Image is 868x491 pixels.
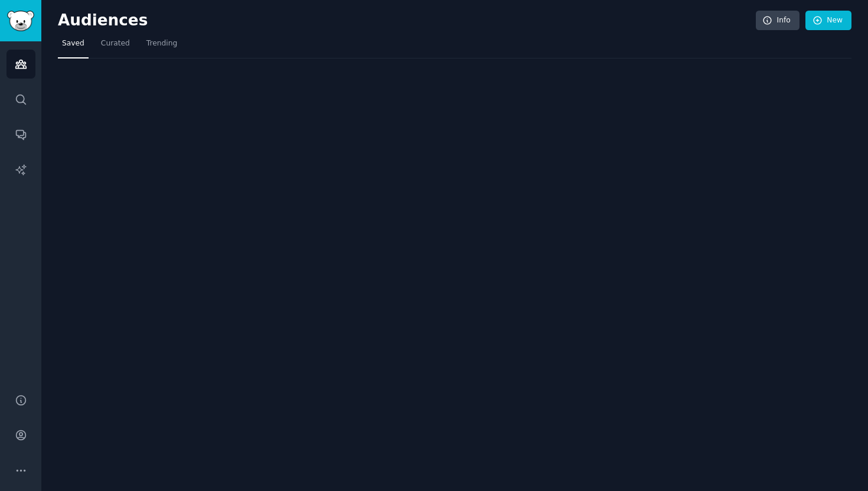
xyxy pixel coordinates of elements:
span: Saved [62,38,84,49]
a: Saved [58,34,89,58]
span: Trending [146,38,177,49]
a: Trending [142,34,181,58]
h2: Audiences [58,11,756,30]
a: Info [756,11,800,31]
span: Curated [101,38,130,49]
a: Curated [97,34,134,58]
a: New [805,11,851,31]
img: GummySearch logo [7,11,34,31]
